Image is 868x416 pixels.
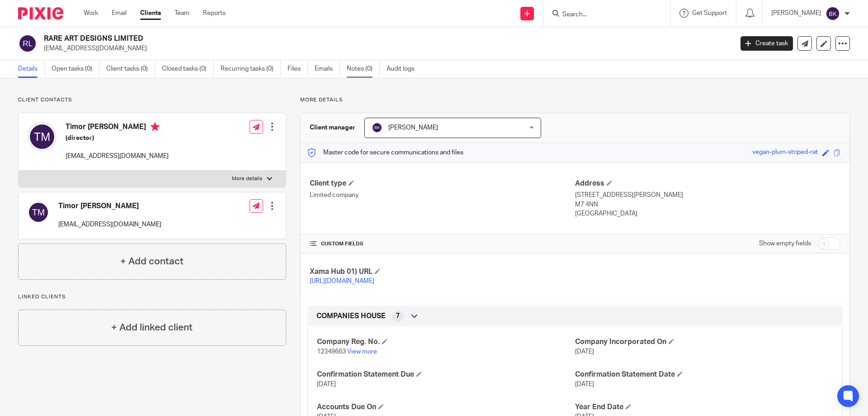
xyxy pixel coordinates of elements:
[18,293,286,301] p: Linked clients
[575,337,833,347] h4: Company Incorporated On
[316,311,386,321] span: COMPANIES HOUSE
[575,209,840,218] p: [GEOGRAPHIC_DATA]
[310,240,575,248] h4: CUSTOM FIELDS
[575,370,833,379] h4: Confirmation Statement Date
[18,96,286,104] p: Client contacts
[575,381,594,387] span: [DATE]
[575,402,833,412] h4: Year End Date
[151,122,160,131] i: Primary
[140,9,161,18] a: Clients
[771,9,821,18] p: [PERSON_NAME]
[310,179,575,188] h4: Client type
[288,60,308,78] a: Files
[58,201,161,211] h4: Timor [PERSON_NAME]
[203,9,226,18] a: Reports
[18,7,63,19] img: Pixie
[84,9,98,18] a: Work
[752,148,818,158] div: vegan-plum-striped-rat
[111,320,193,335] h4: + Add linked client
[52,60,99,78] a: Open tasks (0)
[310,191,575,200] p: Limited company
[826,6,840,21] img: svg%3E
[18,34,37,53] img: svg%3E
[221,60,281,78] a: Recurring tasks (0)
[307,148,463,157] p: Master code for secure communications and files
[66,134,169,143] h5: (director)
[692,10,727,16] span: Get Support
[396,311,400,320] span: 7
[317,402,575,412] h4: Accounts Due On
[575,200,840,209] p: M7 4NN
[106,60,155,78] a: Client tasks (0)
[162,60,214,78] a: Closed tasks (0)
[310,278,374,284] a: [URL][DOMAIN_NAME]
[575,349,594,355] span: [DATE]
[759,239,811,248] label: Show empty fields
[300,96,850,104] p: More details
[112,9,127,18] a: Email
[175,9,189,18] a: Team
[66,122,169,134] h4: Timor [PERSON_NAME]
[66,152,169,161] p: [EMAIL_ADDRESS][DOMAIN_NAME]
[388,124,438,131] span: [PERSON_NAME]
[347,349,377,355] a: View more
[44,34,590,43] h2: RARE ART DESIGNS LIMITED
[18,60,45,78] a: Details
[44,44,727,53] p: [EMAIL_ADDRESS][DOMAIN_NAME]
[310,123,355,132] h3: Client manager
[317,370,575,379] h4: Confirmation Statement Due
[387,60,421,78] a: Audit logs
[232,175,262,182] p: More details
[317,381,336,387] span: [DATE]
[317,349,346,355] span: 12349663
[315,60,340,78] a: Emails
[561,11,643,19] input: Search
[28,122,57,151] img: svg%3E
[28,201,49,223] img: svg%3E
[120,254,184,268] h4: + Add contact
[58,220,161,229] p: [EMAIL_ADDRESS][DOMAIN_NAME]
[310,267,575,277] h4: Xama Hub 01) URL
[317,337,575,347] h4: Company Reg. No.
[575,179,840,188] h4: Address
[347,60,380,78] a: Notes (0)
[372,122,382,133] img: svg%3E
[741,36,793,51] a: Create task
[575,191,840,200] p: [STREET_ADDRESS][PERSON_NAME]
